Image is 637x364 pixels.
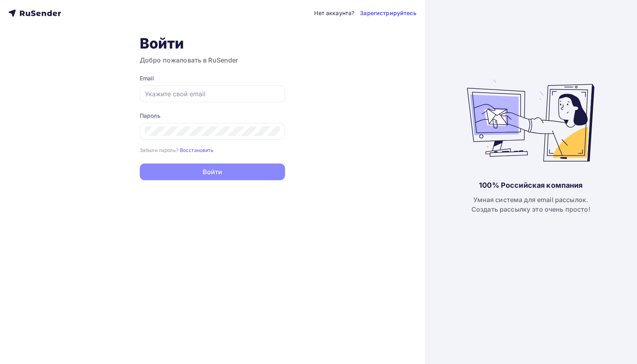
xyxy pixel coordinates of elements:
input: Укажите свой email [145,89,280,99]
h1: Войти [140,35,285,52]
a: Зарегистрируйтесь [360,9,416,17]
a: Восстановить [180,146,214,153]
button: Войти [140,164,285,180]
div: 100% Российская компания [479,181,582,190]
small: Восстановить [180,147,214,153]
div: Email [140,74,285,82]
h3: Добро пожаловать в RuSender [140,55,285,65]
div: Пароль [140,112,285,120]
div: Умная система для email рассылок. Создать рассылку это очень просто! [471,195,590,214]
div: Нет аккаунта? [314,9,354,17]
small: Забыли пароль? [140,147,178,153]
